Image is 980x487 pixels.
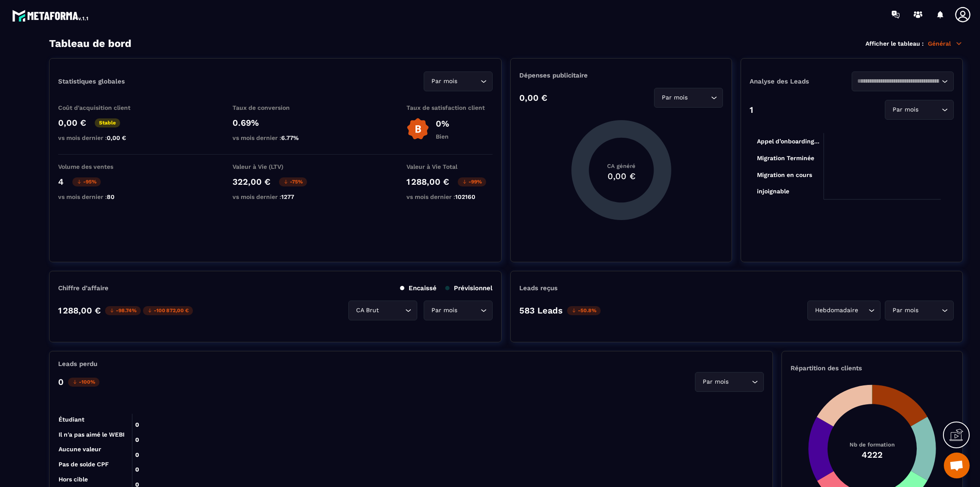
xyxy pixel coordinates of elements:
div: Search for option [424,301,493,320]
p: Analyse des Leads [750,78,852,85]
p: vs mois dernier : [233,134,319,141]
span: Par mois [890,105,920,115]
p: Prévisionnel [445,284,493,292]
p: 583 Leads [519,305,563,316]
p: -100% [68,378,99,387]
input: Search for option [459,77,478,86]
p: 1 [750,105,753,115]
span: Par mois [890,306,920,315]
a: Mở cuộc trò chuyện [944,453,970,478]
img: logo [12,8,90,23]
div: Search for option [348,301,417,320]
p: Afficher le tableau : [865,40,924,47]
tspan: injoignable [757,188,789,195]
span: CA Brut [354,306,381,315]
p: Encaissé [400,284,437,292]
input: Search for option [459,306,478,315]
p: vs mois dernier : [58,134,144,141]
p: 1 288,00 € [58,305,101,316]
p: Taux de conversion [233,104,319,111]
tspan: Il n'a pas aimé le WEBI [59,431,124,438]
p: vs mois dernier : [233,193,319,200]
p: 0 [58,377,64,387]
p: Chiffre d’affaire [58,284,109,292]
div: Search for option [885,301,954,320]
span: Hebdomadaire [813,306,860,315]
p: 1 288,00 € [406,177,449,187]
p: 4 [58,177,64,187]
tspan: Étudiant [59,416,84,423]
p: -99% [458,177,486,186]
h3: Tableau de bord [49,37,131,50]
tspan: Appel d’onboarding... [757,138,819,145]
span: 102160 [455,193,475,200]
p: -75% [279,177,307,186]
tspan: Migration en cours [757,171,812,179]
input: Search for option [920,306,940,315]
p: Coût d'acquisition client [58,104,144,111]
p: 322,00 € [233,177,270,187]
span: Par mois [429,77,459,86]
p: -98.74% [105,306,141,315]
div: Search for option [424,71,493,91]
input: Search for option [689,93,709,102]
p: Général [928,40,963,47]
p: Volume des ventes [58,163,144,170]
tspan: Hors cible [59,476,88,483]
p: 0% [436,118,449,129]
tspan: Pas de solde CPF [59,461,109,468]
input: Search for option [730,377,750,387]
p: vs mois dernier : [406,193,493,200]
span: Par mois [701,377,730,387]
input: Search for option [381,306,403,315]
p: Stable [95,118,120,127]
p: vs mois dernier : [58,193,144,200]
p: 0,00 € [58,118,86,128]
p: Leads reçus [519,284,558,292]
span: 80 [107,193,115,200]
p: 0.69% [233,118,319,128]
tspan: Migration Terminée [757,155,814,162]
p: Répartition des clients [791,364,954,372]
span: 0,00 € [107,134,126,141]
div: Search for option [807,301,881,320]
p: -95% [72,177,101,186]
p: 0,00 € [519,93,547,103]
input: Search for option [857,77,940,86]
p: Leads perdu [58,360,97,368]
p: -50.8% [567,306,601,315]
input: Search for option [860,306,866,315]
tspan: Aucune valeur [59,446,101,453]
span: 6.77% [281,134,299,141]
p: Valeur à Vie (LTV) [233,163,319,170]
div: Search for option [695,372,764,392]
img: b-badge-o.b3b20ee6.svg [406,118,429,140]
p: Dépenses publicitaire [519,71,723,79]
p: Valeur à Vie Total [406,163,493,170]
span: Par mois [429,306,459,315]
p: Statistiques globales [58,78,125,85]
p: Bien [436,133,449,140]
span: Par mois [660,93,689,102]
div: Search for option [654,88,723,108]
input: Search for option [920,105,940,115]
span: 1277 [281,193,294,200]
p: -100 872,00 € [143,306,193,315]
div: Search for option [852,71,954,91]
div: Search for option [885,100,954,120]
p: Taux de satisfaction client [406,104,493,111]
